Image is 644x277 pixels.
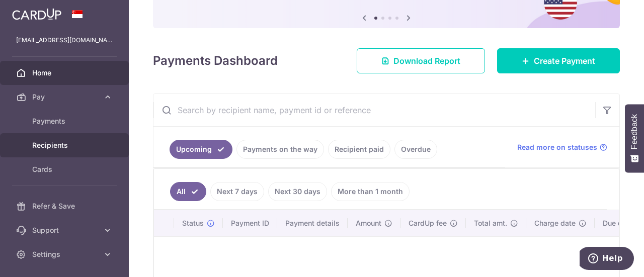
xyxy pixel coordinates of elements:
[534,218,576,228] span: Charge date
[357,48,485,73] a: Download Report
[32,249,99,259] span: Settings
[328,140,390,159] a: Recipient paid
[497,48,620,73] a: Create Payment
[153,94,595,126] input: Search by recipient name, payment id or reference
[32,140,99,150] span: Recipients
[32,92,99,102] span: Pay
[236,140,324,159] a: Payments on the way
[331,182,410,201] a: More than 1 month
[210,182,264,201] a: Next 7 days
[153,52,278,70] h4: Payments Dashboard
[268,182,327,201] a: Next 30 days
[534,55,595,67] span: Create Payment
[277,210,348,236] th: Payment details
[32,201,99,211] span: Refer & Save
[625,104,644,172] button: Feedback - Show survey
[12,8,61,20] img: CardUp
[223,210,277,236] th: Payment ID
[409,218,447,228] span: CardUp fee
[182,218,204,228] span: Status
[32,164,99,174] span: Cards
[32,68,99,78] span: Home
[580,247,634,272] iframe: Opens a widget where you can find more information
[603,218,633,228] span: Due date
[630,114,639,149] span: Feedback
[32,116,99,126] span: Payments
[517,142,607,152] a: Read more on statuses
[356,218,381,228] span: Amount
[16,35,113,45] p: [EMAIL_ADDRESS][DOMAIN_NAME]
[474,218,507,228] span: Total amt.
[517,142,597,152] span: Read more on statuses
[394,140,437,159] a: Overdue
[170,182,206,201] a: All
[393,55,460,67] span: Download Report
[32,225,99,235] span: Support
[170,140,232,159] a: Upcoming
